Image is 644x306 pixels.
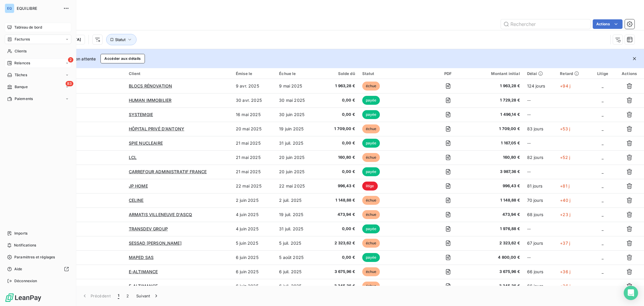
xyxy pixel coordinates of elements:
[362,182,378,191] span: litige
[602,198,603,203] span: _
[324,197,355,203] span: 1 148,88 €
[602,169,603,174] span: _
[275,236,321,250] td: 5 juil. 2025
[471,97,520,103] span: 1 729,28 €
[15,49,27,54] span: Clients
[560,155,570,160] span: +52 j
[560,126,570,131] span: +53 j
[362,139,380,148] span: payée
[602,183,603,188] span: _
[5,94,71,104] a: Paiements
[275,165,321,179] td: 20 juin 2025
[324,283,355,289] span: 3 345,36 €
[324,97,355,103] span: 0,00 €
[232,79,275,93] td: 9 avr. 2025
[78,290,114,302] button: Précédent
[324,71,355,76] div: Solde dû
[14,231,27,236] span: Imports
[362,124,380,133] span: échue
[232,193,275,207] td: 2 juin 2025
[602,226,603,231] span: _
[602,155,603,160] span: _
[275,107,321,122] td: 30 juin 2025
[324,154,355,160] span: 160,80 €
[66,81,73,86] span: 83
[560,198,570,203] span: +40 j
[362,282,380,291] span: échue
[275,136,321,150] td: 31 juil. 2025
[5,264,71,274] a: Aide
[524,165,557,179] td: --
[15,96,33,102] span: Paiements
[232,107,275,122] td: 16 mai 2025
[129,140,163,146] span: SPIE NUCLEAIRE
[129,255,154,260] span: MAPED SAS
[560,212,570,217] span: +23 j
[5,229,71,238] a: Imports
[471,269,520,275] span: 3 675,96 €
[618,71,640,76] div: Actions
[275,250,321,265] td: 5 août 2025
[275,122,321,136] td: 19 juin 2025
[129,98,171,103] span: HUMAN IMMOBILIER
[560,241,570,246] span: +37 j
[5,293,42,302] img: Logo LeanPay
[324,169,355,175] span: 0,00 €
[362,224,380,233] span: payée
[232,265,275,279] td: 6 juin 2025
[129,126,184,131] span: HÔPITAL PRIVÉ D'ANTONY
[524,250,557,265] td: --
[275,279,321,293] td: 6 juil. 2025
[362,82,380,90] span: échue
[324,126,355,132] span: 1 709,00 €
[602,255,603,260] span: _
[100,54,145,63] button: Accéder aux détails
[232,222,275,236] td: 4 juin 2025
[433,71,464,76] div: PDF
[471,255,520,260] span: 4 800,00 €
[118,293,119,299] span: 1
[275,179,321,193] td: 22 mai 2025
[129,71,229,76] div: Client
[232,122,275,136] td: 20 mai 2025
[602,283,603,288] span: _
[471,169,520,175] span: 3 987,36 €
[15,84,28,90] span: Banque
[560,283,570,288] span: +36 j
[602,126,603,131] span: _
[362,196,380,205] span: échue
[129,212,192,217] span: ARMATIS VILLENEUVE D'ASCQ
[15,72,27,78] span: Tâches
[14,60,30,66] span: Relances
[595,71,611,76] div: Litige
[471,240,520,246] span: 2 323,62 €
[5,70,71,80] a: Tâches
[5,252,71,262] a: Paramètres et réglages
[232,236,275,250] td: 5 juin 2025
[471,283,520,289] span: 3 345,36 €
[17,6,60,11] span: EQUILIBRE
[524,122,557,136] td: 83 jours
[471,71,520,76] div: Montant initial
[129,169,207,174] span: CARREFOUR ADMINISTRATIF FRANCE
[501,19,590,29] input: Rechercher
[362,239,380,248] span: échue
[524,265,557,279] td: 66 jours
[524,179,557,193] td: 81 jours
[129,112,153,117] span: SYSTEMGIE
[14,278,37,284] span: Déconnexion
[5,35,71,44] a: Factures
[129,155,137,160] span: LCL
[14,266,22,272] span: Aide
[471,112,520,118] span: 1 496,14 €
[560,71,587,76] div: Retard
[362,71,425,76] div: Statut
[324,226,355,232] span: 0,00 €
[275,207,321,222] td: 19 juil. 2025
[324,269,355,275] span: 3 675,96 €
[232,250,275,265] td: 6 juin 2025
[275,79,321,93] td: 9 mai 2025
[232,207,275,222] td: 4 juin 2025
[362,253,380,262] span: payée
[133,290,163,302] button: Suivant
